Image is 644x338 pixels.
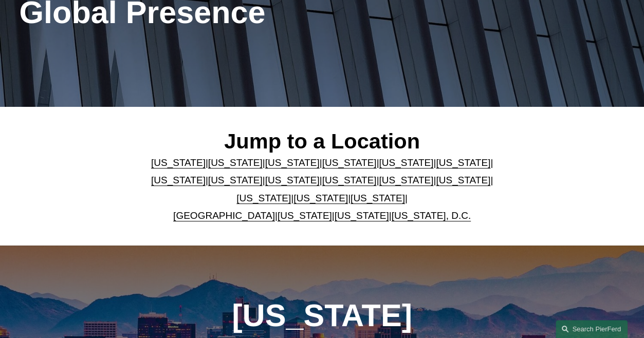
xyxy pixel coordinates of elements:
a: [US_STATE] [151,157,206,168]
h2: Jump to a Location [145,128,499,154]
a: [US_STATE] [335,210,389,221]
a: [US_STATE] [351,193,405,203]
a: [US_STATE] [208,175,263,185]
a: Search this site [556,320,628,338]
a: [US_STATE] [436,175,490,185]
a: [US_STATE] [151,175,206,185]
a: [US_STATE] [379,175,433,185]
a: [US_STATE] [236,193,291,203]
a: [GEOGRAPHIC_DATA] [173,210,275,221]
a: [US_STATE] [436,157,490,168]
a: [US_STATE] [293,193,348,203]
a: [US_STATE] [278,210,332,221]
a: [US_STATE] [265,175,320,185]
a: [US_STATE] [322,157,377,168]
a: [US_STATE] [208,157,263,168]
a: [US_STATE] [322,175,377,185]
a: [US_STATE] [379,157,433,168]
p: | | | | | | | | | | | | | | | | | | [145,154,499,224]
h1: [US_STATE] [196,298,448,334]
a: [US_STATE] [265,157,320,168]
a: [US_STATE], D.C. [391,210,471,221]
